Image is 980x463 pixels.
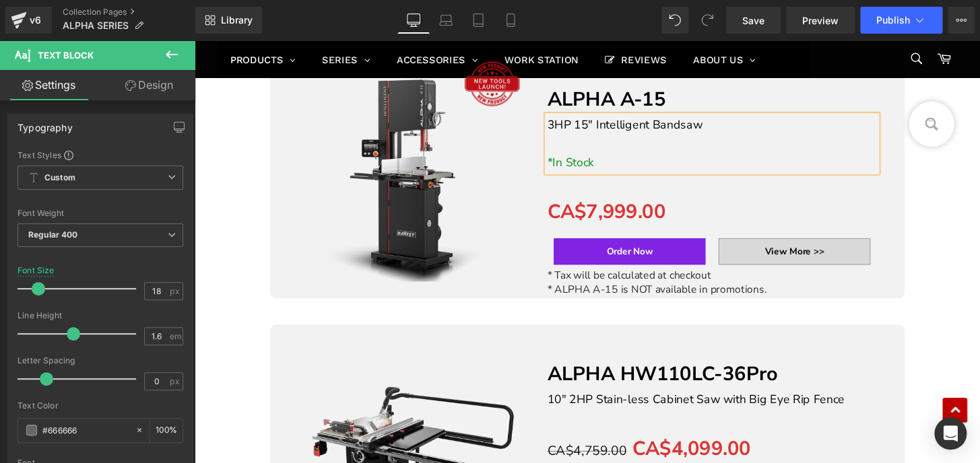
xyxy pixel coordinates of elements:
[195,7,262,34] a: New Library
[221,14,253,26] span: Library
[150,419,183,442] div: %
[63,7,195,17] a: Collection Pages
[372,205,530,233] button: Order Now
[462,7,494,34] a: Tablet
[786,7,855,34] a: Preview
[454,410,577,437] span: CA$4,099.00
[948,7,975,34] button: More
[428,213,476,225] span: Order Now
[28,229,78,240] b: Regular 400
[934,417,967,450] div: Open Intercom Messenger
[366,79,527,96] font: 3HP 15" Intelligent Bandsaw
[366,417,448,435] span: CA$4,759.00
[366,251,593,266] span: * ALPHA A-15 is NOT available in promotions.
[42,423,129,437] input: Color
[661,7,688,34] button: Undo
[27,11,44,29] div: v6
[18,114,73,133] div: Typography
[38,50,94,61] span: Text Block
[366,236,535,251] span: * Tax will be calculated at checkout
[544,205,701,233] a: View More >>
[802,13,839,28] span: Preview
[18,266,55,275] div: Font Size
[170,287,181,295] span: px
[18,209,183,218] div: Font Weight
[860,7,942,34] button: Publish
[366,164,488,192] span: CA$7,999.00
[107,12,346,250] img: ALPHA A-15 3HP 15
[366,364,674,380] font: 10" 2HP Stain-less Cabinet Saw with Big Eye Rip Fence
[366,118,414,135] span: *In Stock
[18,149,183,160] div: Text Styles
[430,7,462,34] a: Laptop
[44,172,75,184] b: Custom
[18,311,183,320] div: Line Height
[694,7,721,34] button: Redo
[170,377,181,386] span: px
[742,13,764,28] span: Save
[366,48,488,75] b: ALPHA A-15
[494,7,527,34] a: Mobile
[366,332,605,360] b: ALPHA HW110LC-36Pro
[18,356,183,365] div: Letter Spacing
[170,332,181,341] span: em
[100,70,198,100] a: Design
[18,401,183,411] div: Text Color
[876,15,910,26] span: Publish
[5,7,52,34] a: v6
[591,213,653,225] span: View More >>
[63,20,129,31] span: ALPHA SERIES
[397,7,430,34] a: Desktop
